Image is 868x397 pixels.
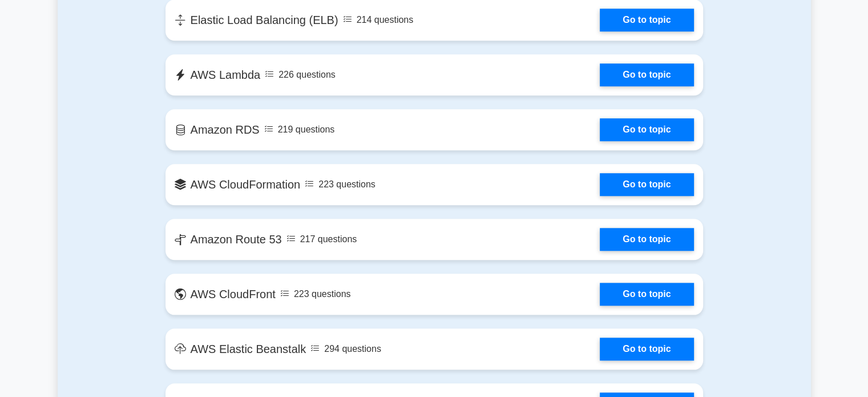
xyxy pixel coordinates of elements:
a: Go to topic [600,228,693,251]
a: Go to topic [600,283,693,306]
a: Go to topic [600,338,693,360]
a: Go to topic [600,63,693,86]
a: Go to topic [600,118,693,141]
a: Go to topic [600,9,693,31]
a: Go to topic [600,173,693,196]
